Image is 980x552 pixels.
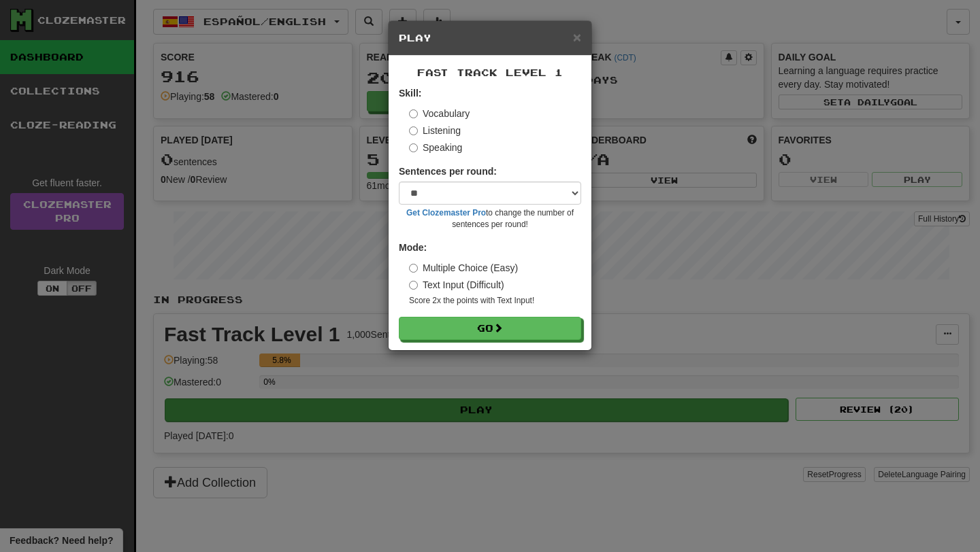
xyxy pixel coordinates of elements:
span: × [573,29,581,45]
label: Speaking [409,141,462,154]
label: Vocabulary [409,107,470,120]
strong: Skill: [399,88,421,99]
small: to change the number of sentences per round! [399,207,581,230]
input: Listening [409,126,418,135]
span: Fast Track Level 1 [417,67,563,78]
label: Sentences per round: [399,165,497,178]
button: Go [399,317,581,340]
a: Get Clozemaster Pro [406,208,486,218]
input: Multiple Choice (Easy) [409,264,418,273]
label: Multiple Choice (Easy) [409,261,518,275]
h5: Play [399,31,581,45]
label: Listening [409,124,461,137]
input: Speaking [409,143,418,152]
small: Score 2x the points with Text Input ! [409,295,581,307]
button: Close [573,30,581,44]
strong: Mode: [399,242,427,253]
label: Text Input (Difficult) [409,278,504,292]
input: Text Input (Difficult) [409,281,418,290]
input: Vocabulary [409,109,418,118]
